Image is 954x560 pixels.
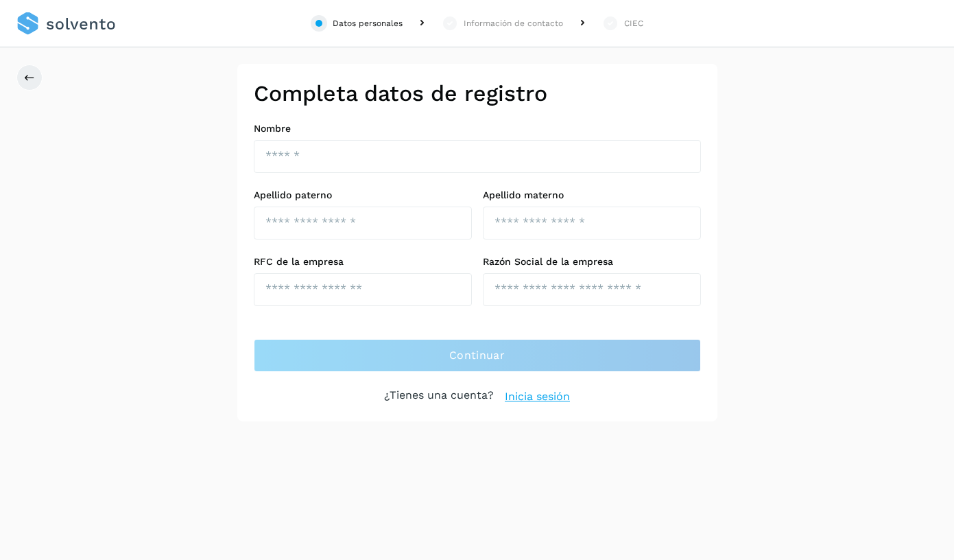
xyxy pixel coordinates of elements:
div: Información de contacto [464,17,563,30]
a: Inicia sesión [505,388,570,405]
label: RFC de la empresa [254,256,472,268]
label: Razón Social de la empresa [483,256,701,268]
span: Continuar [449,348,505,363]
label: Nombre [254,123,701,135]
label: Apellido paterno [254,189,472,201]
label: Apellido materno [483,189,701,201]
h2: Completa datos de registro [254,80,701,106]
button: Continuar [254,339,701,372]
div: Datos personales [333,17,403,30]
div: CIEC [624,17,643,30]
p: ¿Tienes una cuenta? [384,388,494,405]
